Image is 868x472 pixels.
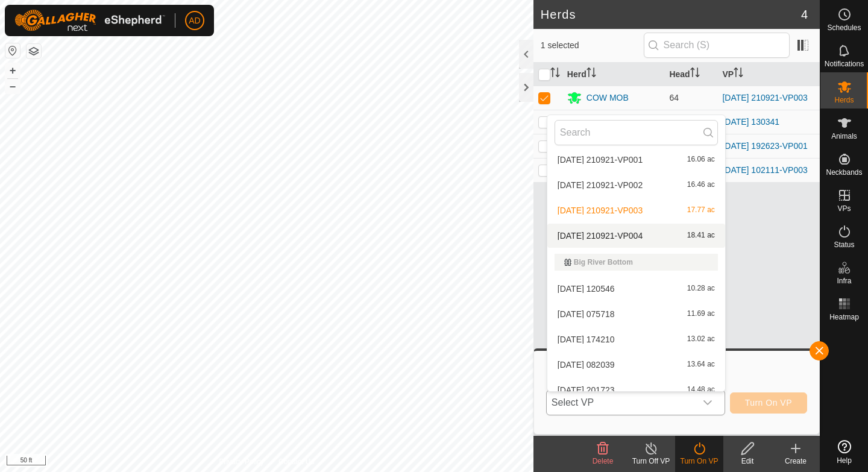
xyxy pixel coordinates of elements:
span: 17.77 ac [687,206,715,215]
th: VP [717,63,820,86]
li: 2025-06-22 120546 [547,277,725,301]
span: Status [834,241,854,248]
p-sorticon: Activate to sort [690,69,700,79]
p-sorticon: Activate to sort [587,69,596,79]
li: 2025-08-14 210921-VP002 [547,173,725,197]
span: [DATE] 082039 [558,360,615,369]
div: Turn On VP [675,456,723,467]
li: 2025-08-14 210921-VP001 [547,148,725,172]
span: 18.41 ac [687,231,715,240]
a: [DATE] 102111-VP003 [722,165,807,175]
span: 13.64 ac [687,360,715,369]
a: Privacy Policy [219,456,264,467]
li: 2025-06-24 082039 [547,353,725,377]
div: Edit [723,456,772,467]
a: Contact Us [278,456,314,467]
span: 1 selected [541,39,644,52]
span: 10.28 ac [687,285,715,293]
span: [DATE] 120546 [558,285,615,293]
li: 2025-08-14 210921-VP004 [547,224,725,248]
p-sorticon: Activate to sort [550,69,560,79]
span: [DATE] 210921-VP001 [558,156,643,164]
span: Schedules [827,24,861,31]
span: [DATE] 210921-VP003 [558,206,643,215]
span: Heatmap [829,313,859,321]
div: Turn Off VP [627,456,675,467]
th: Head [664,63,717,86]
div: dropdown trigger [696,391,720,415]
span: Herds [834,96,854,104]
img: Gallagher Logo [14,10,165,31]
li: 2025-06-24 201723 [547,378,725,402]
button: – [5,79,20,93]
th: Herd [562,63,665,86]
span: Turn On VP [745,398,792,407]
button: Reset Map [5,43,20,58]
button: + [5,63,20,78]
button: Map Layers [27,44,41,58]
div: Create [772,456,820,467]
li: 2025-06-23 174210 [547,327,725,351]
span: Help [837,457,852,464]
span: Delete [593,457,614,465]
span: [DATE] 174210 [558,335,615,344]
span: VPs [837,205,851,212]
span: Notifications [825,60,864,68]
p-sorticon: Activate to sort [734,69,743,79]
div: COW MOB [587,92,629,104]
div: Big River Bottom [564,259,708,266]
h2: Herds [541,7,801,22]
span: AD [189,14,200,27]
input: Search [555,120,718,145]
span: Animals [831,133,857,140]
a: Help [820,435,868,469]
a: [DATE] 192623-VP001 [722,141,807,151]
input: Search (S) [644,33,790,58]
button: Turn On VP [730,392,807,414]
span: 4 [801,5,808,24]
span: 13.02 ac [687,335,715,344]
span: Neckbands [826,169,862,176]
span: 11.69 ac [687,310,715,318]
span: [DATE] 075718 [558,310,615,318]
span: 64 [669,93,679,102]
li: 2025-08-14 210921-VP003 [547,198,725,222]
span: 16.46 ac [687,181,715,189]
a: [DATE] 210921-VP003 [722,93,807,102]
span: [DATE] 201723 [558,386,615,394]
a: [DATE] 130341 [722,117,779,127]
li: 2025-06-23 075718 [547,302,725,326]
span: 16.06 ac [687,156,715,164]
span: Select VP [547,391,696,415]
span: Infra [837,277,851,285]
span: [DATE] 210921-VP004 [558,231,643,240]
span: 14.48 ac [687,386,715,394]
span: [DATE] 210921-VP002 [558,181,643,189]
